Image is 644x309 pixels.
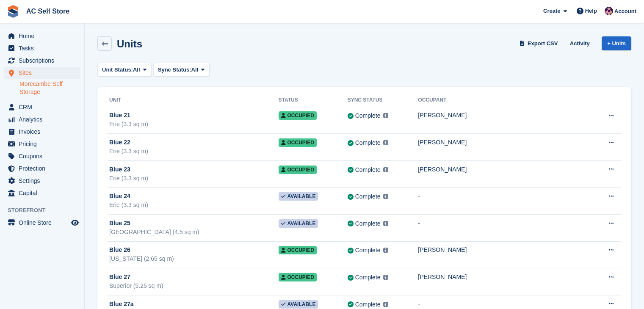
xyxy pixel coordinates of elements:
[383,140,388,145] img: icon-info-grey-7440780725fd019a000dd9b08b2336e03edf1995a4989e88bcd33f0948082b44.svg
[355,300,381,309] div: Complete
[108,94,279,107] th: Unit
[109,147,279,156] div: Erie (3.3 sq m)
[109,192,130,201] span: Blue 24
[109,201,279,210] div: Erie (3.3 sq m)
[109,228,279,237] div: [GEOGRAPHIC_DATA] (4.5 sq m)
[4,42,80,54] a: menu
[418,138,590,147] div: [PERSON_NAME]
[383,113,388,118] img: icon-info-grey-7440780725fd019a000dd9b08b2336e03edf1995a4989e88bcd33f0948082b44.svg
[4,150,80,162] a: menu
[355,166,381,174] div: Complete
[117,38,142,50] h2: Units
[543,7,560,15] span: Create
[153,63,210,77] button: Sync Status: All
[19,126,69,138] span: Invoices
[279,192,318,201] span: Available
[418,246,590,254] div: [PERSON_NAME]
[585,7,597,15] span: Help
[109,246,130,254] span: Blue 26
[109,281,279,290] div: Superior (5.25 sq m)
[19,217,69,229] span: Online Store
[279,166,317,174] span: Occupied
[19,163,69,174] span: Protection
[102,66,133,74] span: Unit Status:
[614,7,636,16] span: Account
[19,113,69,125] span: Analytics
[4,138,80,150] a: menu
[19,101,69,113] span: CRM
[383,167,388,172] img: icon-info-grey-7440780725fd019a000dd9b08b2336e03edf1995a4989e88bcd33f0948082b44.svg
[355,192,381,201] div: Complete
[355,111,381,120] div: Complete
[4,67,80,79] a: menu
[418,273,590,281] div: [PERSON_NAME]
[19,138,69,150] span: Pricing
[109,165,130,174] span: Blue 23
[418,165,590,174] div: [PERSON_NAME]
[19,175,69,187] span: Settings
[355,138,381,147] div: Complete
[19,150,69,162] span: Coupons
[19,67,69,79] span: Sites
[355,219,381,228] div: Complete
[109,273,130,281] span: Blue 27
[109,219,130,228] span: Blue 25
[4,187,80,199] a: menu
[4,175,80,187] a: menu
[70,218,80,228] a: Preview store
[279,138,317,147] span: Occupied
[97,63,151,77] button: Unit Status: All
[279,94,348,107] th: Status
[355,273,381,282] div: Complete
[7,5,19,18] img: stora-icon-8386f47178a22dfd0bd8f6a31ec36ba5ce8667c1dd55bd0f319d3a0aa187defe.svg
[279,300,318,309] span: Available
[418,111,590,120] div: [PERSON_NAME]
[4,217,80,229] a: menu
[383,194,388,199] img: icon-info-grey-7440780725fd019a000dd9b08b2336e03edf1995a4989e88bcd33f0948082b44.svg
[383,302,388,307] img: icon-info-grey-7440780725fd019a000dd9b08b2336e03edf1995a4989e88bcd33f0948082b44.svg
[4,30,80,42] a: menu
[528,39,558,48] span: Export CSV
[383,275,388,280] img: icon-info-grey-7440780725fd019a000dd9b08b2336e03edf1995a4989e88bcd33f0948082b44.svg
[383,221,388,226] img: icon-info-grey-7440780725fd019a000dd9b08b2336e03edf1995a4989e88bcd33f0948082b44.svg
[109,138,130,147] span: Blue 22
[19,80,80,96] a: Morecambe Self Storage
[19,42,69,54] span: Tasks
[133,66,140,74] span: All
[279,273,317,281] span: Occupied
[4,55,80,66] a: menu
[4,126,80,138] a: menu
[4,163,80,174] a: menu
[191,66,199,74] span: All
[158,66,191,74] span: Sync Status:
[109,174,279,183] div: Erie (3.3 sq m)
[383,248,388,253] img: icon-info-grey-7440780725fd019a000dd9b08b2336e03edf1995a4989e88bcd33f0948082b44.svg
[279,246,317,254] span: Occupied
[605,7,613,15] img: Ted Cox
[418,94,590,107] th: Occupant
[518,36,561,50] a: Export CSV
[109,120,279,129] div: Erie (3.3 sq m)
[109,300,134,309] span: Blue 27a
[109,111,130,120] span: Blue 21
[19,55,69,66] span: Subscriptions
[4,101,80,113] a: menu
[355,246,381,255] div: Complete
[602,36,631,50] a: + Units
[4,113,80,125] a: menu
[418,188,590,215] td: -
[19,30,69,42] span: Home
[418,215,590,242] td: -
[8,206,84,215] span: Storefront
[567,36,593,50] a: Activity
[279,219,318,228] span: Available
[109,254,279,263] div: [US_STATE] (2.65 sq m)
[23,4,73,18] a: AC Self Store
[348,94,418,107] th: Sync Status
[279,111,317,120] span: Occupied
[19,187,69,199] span: Capital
